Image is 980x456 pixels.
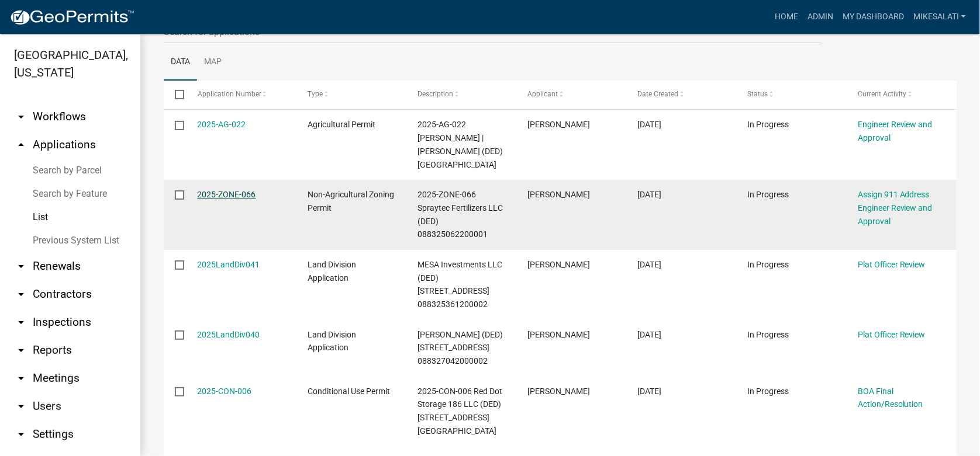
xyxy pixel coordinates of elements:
span: In Progress [748,330,789,339]
span: jason pomrenke [527,387,590,396]
a: Engineer Review and Approval [858,203,933,226]
datatable-header-cell: Current Activity [847,81,957,109]
a: 2025LandDiv040 [198,330,260,339]
span: In Progress [748,190,789,199]
a: BOA Final Action/Resolution [858,387,923,409]
datatable-header-cell: Description [406,81,516,109]
datatable-header-cell: Status [737,81,847,109]
span: In Progress [748,120,789,129]
span: 08/05/2025 [638,260,662,269]
a: 2025-AG-022 [198,120,246,129]
span: Kimberly R. Finley [527,120,590,129]
i: arrow_drop_down [14,110,28,124]
span: In Progress [748,260,789,269]
datatable-header-cell: Application Number [186,81,296,109]
datatable-header-cell: Select [164,81,186,109]
span: Description [417,90,453,98]
a: Home [770,6,803,28]
i: arrow_drop_up [14,138,28,152]
span: 08/08/2025 [638,120,662,129]
i: arrow_drop_down [14,371,28,385]
span: Non-Agricultural Zoning Permit [308,190,394,213]
i: arrow_drop_down [14,315,28,329]
i: arrow_drop_down [14,399,28,413]
i: arrow_drop_down [14,259,28,273]
a: Admin [803,6,838,28]
a: Map [197,44,229,81]
span: Agricultural Permit [308,120,375,129]
span: Carlson, Mary Jean (DED) 1212 I AVE 088327042000002 [417,330,503,366]
a: Plat Officer Review [858,330,926,339]
span: Applicant [527,90,558,98]
i: arrow_drop_down [14,427,28,441]
a: 2025-CON-006 [198,387,252,396]
i: arrow_drop_down [14,343,28,357]
datatable-header-cell: Date Created [626,81,736,109]
a: Data [164,44,197,81]
a: Plat Officer Review [858,260,926,269]
span: 08/07/2025 [638,190,662,199]
span: Date Created [638,90,679,98]
span: Type [308,90,323,98]
span: Patrick Shelquist [527,260,590,269]
span: In Progress [748,387,789,396]
span: Derek Temple [527,190,590,199]
a: 2025-ZONE-066 [198,190,256,199]
a: My Dashboard [838,6,909,28]
span: 2025-CON-006 Red Dot Storage 186 LLC (DED) 6117 W LINCOLN WAY 088325014400009 [417,387,502,436]
span: Conditional Use Permit [308,387,390,396]
span: Ron Carlson [527,330,590,339]
span: 2025-ZONE-066 Spraytec Fertilizers LLC (DED) 088325062200001 [417,190,503,239]
datatable-header-cell: Applicant [516,81,626,109]
span: MESA Investments LLC (DED) 2366 270TH ST 088325361200002 [417,260,502,309]
a: Assign 911 Address [858,190,930,199]
a: 2025LandDiv041 [198,260,260,269]
span: Land Division Application [308,330,356,353]
span: Status [748,90,768,98]
datatable-header-cell: Type [296,81,406,109]
span: Application Number [198,90,261,98]
a: Engineer Review and Approval [858,120,933,142]
span: 07/30/2025 [638,330,662,339]
i: arrow_drop_down [14,287,28,301]
span: Current Activity [858,90,906,98]
span: 2025-AG-022 Finley, Douglas W | Finley, Kimberly R (DED) 239 Y AVE 088525131400002 [417,120,503,169]
span: 07/08/2025 [638,387,662,396]
span: Land Division Application [308,260,356,283]
a: MikeSalati [909,6,971,28]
